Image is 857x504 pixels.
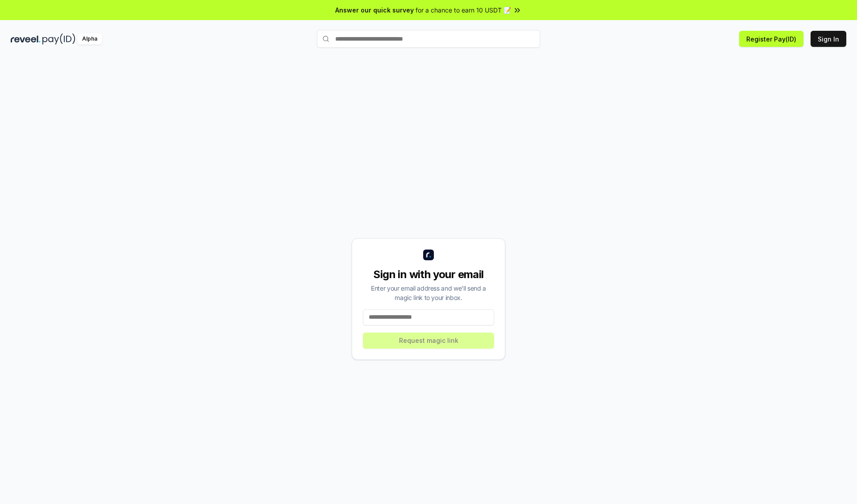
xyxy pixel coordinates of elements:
img: reveel_dark [11,33,41,45]
div: Sign in with your email [363,267,494,282]
div: Enter your email address and we’ll send a magic link to your inbox. [363,283,494,302]
button: Register Pay(ID) [739,31,803,47]
img: pay_id [42,33,75,45]
span: for a chance to earn 10 USDT 📝 [416,5,511,15]
img: logo_small [423,250,434,260]
button: Sign In [811,31,846,47]
div: Alpha [77,33,102,45]
span: Answer our quick survey [335,5,414,15]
